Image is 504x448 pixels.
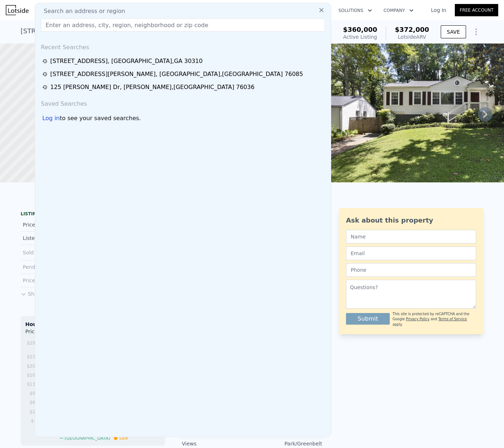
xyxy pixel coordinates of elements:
[23,277,87,284] div: Price Decrease
[42,114,60,123] div: Log in
[438,317,467,321] a: Terms of Service
[42,57,326,65] a: [STREET_ADDRESS], [GEOGRAPHIC_DATA],GA 30310
[455,4,498,16] a: Free Account
[343,26,377,33] span: $360,000
[346,215,476,225] div: Ask about this property
[34,423,46,428] tspan: 2012
[42,83,326,92] a: 125 [PERSON_NAME] Dr, [PERSON_NAME],[GEOGRAPHIC_DATA] 76036
[25,328,93,339] div: Price per Square Foot
[25,321,161,328] div: Houses Median Sale
[252,440,322,447] div: Park/Greenbelt
[65,436,110,441] span: [GEOGRAPHIC_DATA]
[21,287,75,297] button: Show more history
[346,263,476,277] input: Phone
[182,440,252,447] div: Views
[422,7,455,14] a: Log In
[346,246,476,260] input: Email
[406,317,430,321] a: Privacy Policy
[469,25,483,39] button: Show Options
[21,26,194,36] div: [STREET_ADDRESS] , [GEOGRAPHIC_DATA] , GA 30310
[50,83,255,92] div: 125 [PERSON_NAME] Dr , [PERSON_NAME] , [GEOGRAPHIC_DATA] 76036
[441,25,466,38] button: SAVE
[41,18,325,31] input: Enter an address, city, region, neighborhood or zip code
[60,114,141,123] span: to see your saved searches.
[346,313,390,325] button: Submit
[42,70,326,79] a: [STREET_ADDRESS][PERSON_NAME], [GEOGRAPHIC_DATA],[GEOGRAPHIC_DATA] 76085
[30,391,38,396] tspan: $99
[395,33,429,41] div: Lotside ARV
[23,248,87,257] div: Sold
[23,234,87,242] div: Listed
[119,436,128,441] span: Sale
[27,354,38,359] tspan: $239
[343,34,377,40] span: Active Listing
[31,418,38,423] tspan: $-6
[333,4,378,17] button: Solutions
[27,373,38,378] tspan: $169
[6,5,29,15] img: Lotside
[27,382,38,387] tspan: $134
[27,341,38,346] tspan: $292
[378,4,419,17] button: Company
[38,94,328,111] div: Saved Searches
[393,312,476,327] div: This site is protected by reCAPTCHA and the Google and apply.
[38,37,328,55] div: Recent Searches
[23,221,87,228] div: Price Decrease
[30,400,38,405] tspan: $64
[23,263,87,271] div: Pending
[50,70,303,79] div: [STREET_ADDRESS][PERSON_NAME] , [GEOGRAPHIC_DATA] , [GEOGRAPHIC_DATA] 76085
[50,57,202,65] div: [STREET_ADDRESS] , [GEOGRAPHIC_DATA] , GA 30310
[395,26,429,33] span: $372,000
[30,409,38,414] tspan: $29
[21,211,165,218] div: LISTING & SALE HISTORY
[346,230,476,244] input: Name
[38,7,125,16] span: Search an address or region
[27,364,38,369] tspan: $204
